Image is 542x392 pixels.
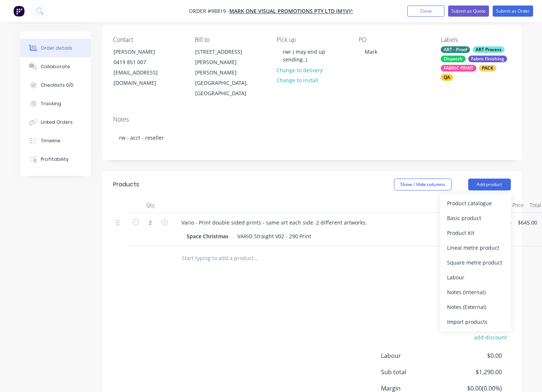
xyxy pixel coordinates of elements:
[473,46,505,53] div: ART Process
[195,67,257,99] div: [PERSON_NAME][GEOGRAPHIC_DATA], [GEOGRAPHIC_DATA]
[41,137,60,144] div: Timeline
[479,65,496,72] div: PACK
[181,251,330,266] input: Start typing to add a product...
[41,45,72,52] div: Order details
[113,116,511,123] div: Notes
[20,57,91,76] button: Collaborate
[447,316,504,327] div: Import products
[13,6,24,17] img: Factory
[273,75,322,85] button: Change to install
[189,46,263,99] div: [STREET_ADDRESS][PERSON_NAME][PERSON_NAME][GEOGRAPHIC_DATA], [GEOGRAPHIC_DATA]
[184,231,231,242] div: Space Christmas
[114,67,175,88] div: [EMAIL_ADDRESS][DOMAIN_NAME]
[468,56,507,62] div: Fabric Finishing
[441,36,511,43] div: Labels
[20,94,91,113] button: Tracking
[113,36,183,43] div: Contact
[441,65,476,72] div: FABRIC PRINT
[381,351,447,360] span: Labour
[113,180,139,189] div: Products
[381,368,447,376] span: Sub total
[447,302,504,312] div: Notes (External)
[41,63,70,70] div: Collaborate
[175,217,373,228] div: Vario - Print double sided prints - same art each side. 2 different artworks.
[394,179,451,190] button: Show / Hide columns
[447,198,504,209] div: Product catalogue
[277,36,347,43] div: Pick up
[128,198,173,213] div: Qty
[20,113,91,132] button: Linked Orders
[107,46,181,89] div: [PERSON_NAME]0419 851 007[EMAIL_ADDRESS][DOMAIN_NAME]
[41,156,69,163] div: Profitability
[114,57,175,67] div: 0419 851 007
[20,150,91,169] button: Profitability
[447,368,502,376] span: $1,290.00
[195,36,265,43] div: Bill to
[407,6,444,17] button: Close
[41,100,61,107] div: Tracking
[447,242,504,253] div: Lineal metre product
[277,46,347,65] div: rwr ( may end up sending..)
[441,46,470,53] div: ART - Proof
[195,47,257,67] div: [STREET_ADDRESS][PERSON_NAME]
[113,126,511,149] div: rw - acct - reseller
[41,119,73,126] div: Linked Orders
[470,332,511,342] button: add discount
[468,179,511,190] button: Add product
[20,132,91,150] button: Timeline
[441,56,466,62] div: Dispatch
[509,198,527,213] div: Price
[20,39,91,57] button: Order details
[359,46,383,57] div: Mark
[229,8,353,15] a: Mark One Visual Promotions Pty Ltd (M1V)^
[441,74,453,81] div: QA
[447,287,504,298] div: Notes (Internal)
[189,8,229,15] span: Order #98819 -
[493,6,533,17] button: Submit as Order
[448,6,489,17] button: Submit as Quote
[114,47,175,57] div: [PERSON_NAME]
[359,36,429,43] div: PO
[447,351,502,360] span: $0.00
[234,231,314,242] div: VARIO Straight V02 - 290 Print
[447,272,504,283] div: Labour
[41,82,73,89] div: Checklists 0/0
[447,227,504,238] div: Product Kit
[273,65,327,75] button: Change to delivery
[20,76,91,94] button: Checklists 0/0
[447,257,504,268] div: Square metre product
[447,213,504,223] div: Basic product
